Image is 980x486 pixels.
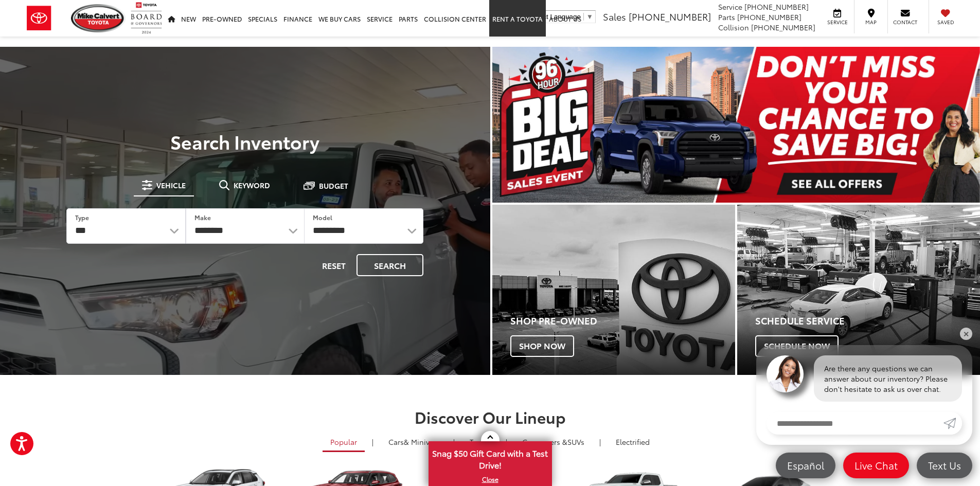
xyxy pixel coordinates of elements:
[737,12,801,22] span: [PHONE_NUMBER]
[404,437,438,447] span: & Minivan
[737,205,980,375] div: Toyota
[767,355,804,392] img: Agent profile photo
[826,19,849,26] span: Service
[75,213,89,222] label: Type
[755,316,980,326] h4: Schedule Service
[597,437,603,447] li: |
[430,442,551,474] span: Snag $50 Gift Card with a Test Drive!
[194,213,211,222] label: Make
[313,254,354,276] button: Reset
[313,213,332,222] label: Model
[767,412,943,435] input: Enter your message
[718,12,735,22] span: Parts
[586,13,593,21] span: ▼
[917,453,972,478] a: Text Us
[943,412,962,435] a: Submit
[923,459,966,472] span: Text Us
[718,2,742,12] span: Service
[381,433,446,451] a: Cars
[71,4,126,32] img: Mike Calvert Toyota
[776,453,835,478] a: Español
[492,205,735,375] div: Toyota
[751,22,815,32] span: [PHONE_NUMBER]
[718,22,749,32] span: Collision
[860,19,882,26] span: Map
[843,453,909,478] a: Live Chat
[128,408,853,425] h2: Discover Our Lineup
[319,182,348,189] span: Budget
[893,19,917,26] span: Contact
[608,433,657,451] a: Electrified
[514,433,592,451] a: SUVs
[234,182,270,189] span: Keyword
[492,205,735,375] a: Shop Pre-Owned Shop Now
[369,437,376,447] li: |
[782,459,829,472] span: Español
[934,19,957,26] span: Saved
[510,335,574,357] span: Shop Now
[744,2,809,12] span: [PHONE_NUMBER]
[43,131,447,152] h3: Search Inventory
[603,10,626,23] span: Sales
[737,205,980,375] a: Schedule Service Schedule Now
[814,355,962,402] div: Are there any questions we can answer about our inventory? Please don't hesitate to ask us over c...
[510,316,735,326] h4: Shop Pre-Owned
[323,433,365,452] a: Popular
[357,254,423,276] button: Search
[156,182,186,189] span: Vehicle
[629,10,711,23] span: [PHONE_NUMBER]
[849,459,903,472] span: Live Chat
[755,335,839,357] span: Schedule Now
